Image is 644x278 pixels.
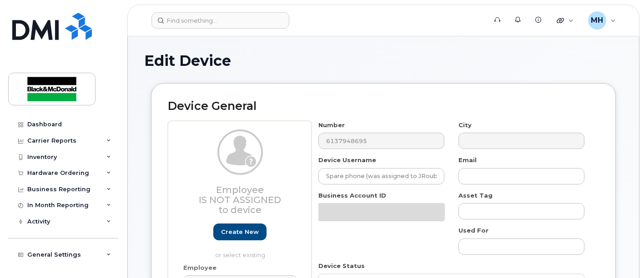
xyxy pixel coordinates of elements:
[318,191,386,200] label: Business Account ID
[213,223,267,240] a: Create new
[183,251,297,259] p: or select existing
[318,121,345,129] label: Number
[183,263,216,272] label: Employee
[458,226,488,235] label: Used For
[218,204,262,215] span: to device
[458,121,472,129] label: City
[183,185,297,215] h3: Employee
[144,53,623,69] h1: Edit Device
[199,194,281,205] span: Is not assigned
[318,156,376,164] label: Device Username
[458,156,477,164] label: Email
[458,191,493,200] label: Asset Tag
[318,262,365,270] label: Device Status
[168,100,599,113] h2: Device General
